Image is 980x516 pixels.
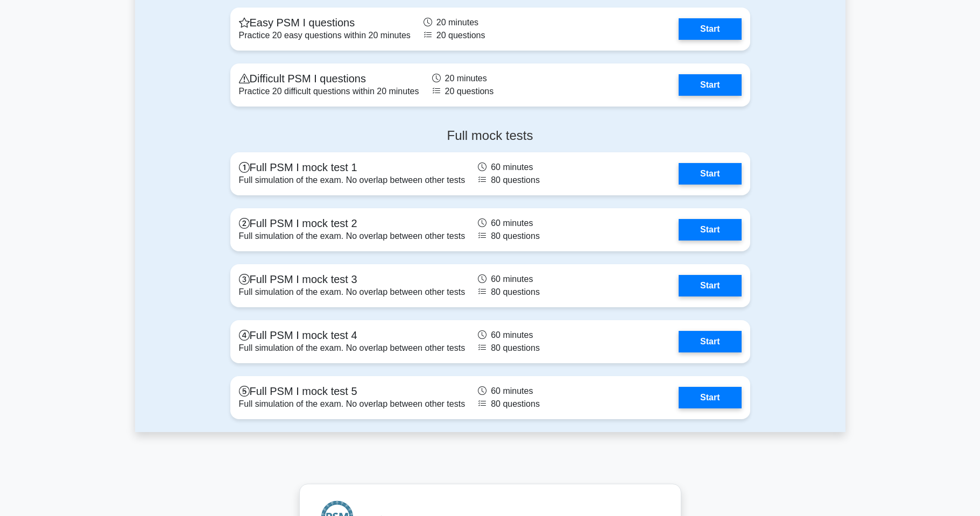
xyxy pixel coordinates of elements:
a: Start [679,163,741,185]
a: Start [679,331,741,352]
h4: Full mock tests [230,128,750,144]
a: Start [679,387,741,408]
a: Start [679,219,741,241]
a: Start [679,275,741,296]
a: Start [679,74,741,96]
a: Start [679,18,741,40]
